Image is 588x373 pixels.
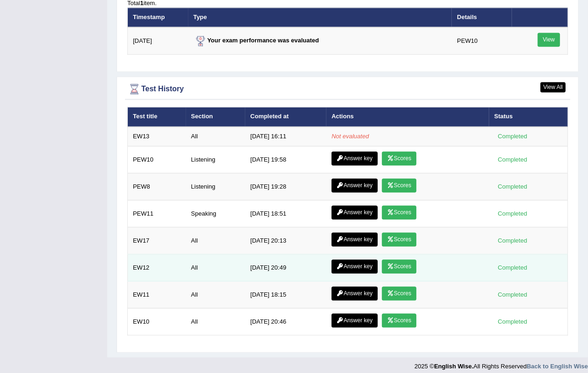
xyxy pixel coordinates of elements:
div: Completed [494,209,531,218]
td: All [186,127,245,146]
a: Answer key [332,313,378,327]
td: PEW8 [128,173,186,200]
th: Completed at [245,107,326,127]
td: [DATE] 19:28 [245,173,326,200]
div: Completed [494,317,531,326]
div: Completed [494,155,531,164]
a: Scores [382,286,416,300]
td: Speaking [186,200,245,227]
td: Listening [186,146,245,173]
a: Scores [382,178,416,192]
td: All [186,281,245,308]
td: [DATE] 19:58 [245,146,326,173]
td: [DATE] 18:15 [245,281,326,308]
a: Scores [382,313,416,327]
th: Status [489,107,568,127]
div: Completed [494,236,531,245]
a: View [538,33,560,47]
td: All [186,308,245,335]
strong: English Wise. [434,363,473,370]
th: Timestamp [128,7,188,27]
div: Completed [494,182,531,191]
td: All [186,254,245,281]
a: Back to English Wise [527,363,588,370]
td: EW13 [128,127,186,146]
a: Scores [382,151,416,165]
a: Answer key [332,178,378,192]
td: [DATE] 16:11 [245,127,326,146]
th: Details [452,7,512,27]
td: [DATE] 18:51 [245,200,326,227]
a: Answer key [332,205,378,219]
div: 2025 © All Rights Reserved [415,357,588,371]
td: PEW10 [128,146,186,173]
div: Completed [494,290,531,299]
a: Scores [382,205,416,219]
div: Completed [494,263,531,272]
a: Answer key [332,151,378,165]
td: [DATE] 20:46 [245,308,326,335]
a: Answer key [332,286,378,300]
td: EW17 [128,227,186,254]
td: [DATE] [128,27,188,54]
th: Test title [128,107,186,127]
strong: Your exam performance was evaluated [194,37,319,44]
th: Actions [326,107,489,127]
th: Section [186,107,245,127]
td: All [186,227,245,254]
a: Answer key [332,259,378,273]
th: Type [188,7,452,27]
td: PEW11 [128,200,186,227]
td: EW11 [128,281,186,308]
a: Scores [382,232,416,246]
em: Not evaluated [332,133,369,140]
td: [DATE] 20:13 [245,227,326,254]
td: Listening [186,173,245,200]
td: EW12 [128,254,186,281]
div: Completed [494,131,531,141]
a: View All [540,82,566,92]
a: Answer key [332,232,378,246]
td: [DATE] 20:49 [245,254,326,281]
td: EW10 [128,308,186,335]
a: Scores [382,259,416,273]
div: Test History [127,82,568,96]
td: PEW10 [452,27,512,54]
